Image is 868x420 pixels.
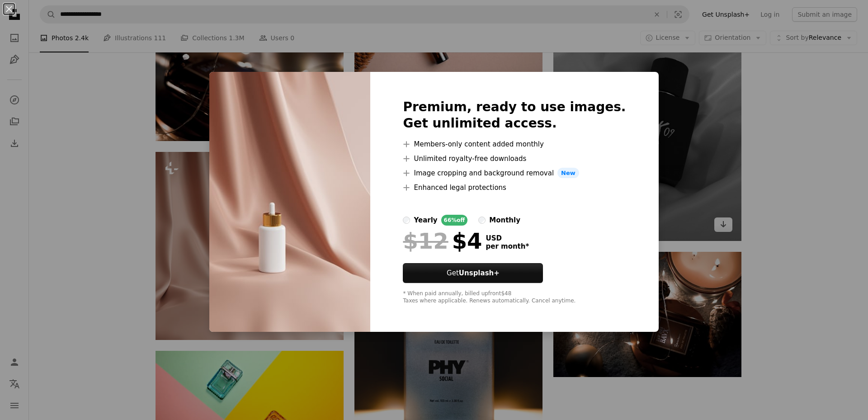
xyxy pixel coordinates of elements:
li: Unlimited royalty-free downloads [403,153,626,164]
li: Image cropping and background removal [403,168,626,179]
li: Enhanced legal protections [403,182,626,193]
strong: Unsplash+ [459,269,500,277]
li: Members-only content added monthly [403,139,626,150]
div: 66% off [441,215,468,226]
button: GetUnsplash+ [403,263,543,283]
span: New [557,168,579,179]
img: premium_photo-1682632321362-42e1f0a4dce9 [209,72,370,332]
input: monthly [478,217,486,224]
div: monthly [489,215,520,226]
span: per month * [486,242,529,250]
div: yearly [414,215,437,226]
div: $4 [403,229,482,253]
h2: Premium, ready to use images. Get unlimited access. [403,99,626,132]
span: USD [486,234,529,242]
span: $12 [403,229,448,253]
input: yearly66%off [403,217,410,224]
div: * When paid annually, billed upfront $48 Taxes where applicable. Renews automatically. Cancel any... [403,290,626,305]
